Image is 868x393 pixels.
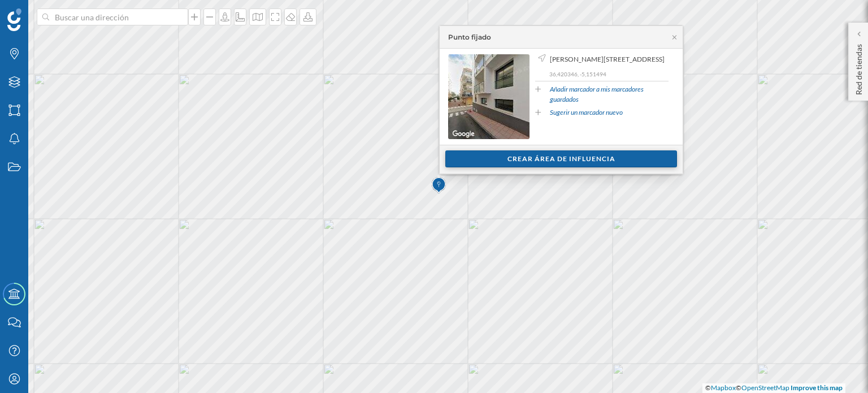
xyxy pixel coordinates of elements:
[550,107,623,118] a: Sugerir un marcador nuevo
[549,70,669,78] p: 36,420346, -5,151494
[791,383,843,392] a: Improve this map
[853,40,865,95] p: Red de tiendas
[448,54,530,139] img: streetview
[448,32,491,42] div: Punto fijado
[432,174,446,197] img: Marker
[702,383,845,393] div: © ©
[741,383,789,392] a: OpenStreetMap
[711,383,736,392] a: Mapbox
[7,8,21,31] img: Geoblink Logo
[550,84,669,105] a: Añadir marcador a mis marcadores guardados
[23,8,63,18] span: Soporte
[550,54,665,64] span: [PERSON_NAME][STREET_ADDRESS]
